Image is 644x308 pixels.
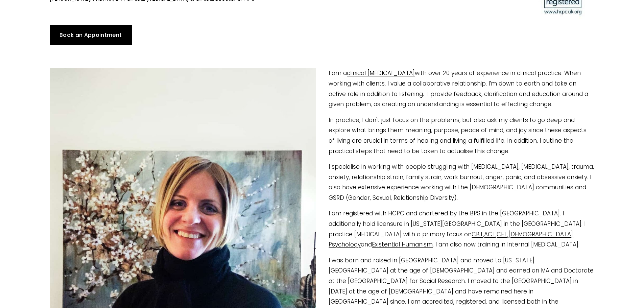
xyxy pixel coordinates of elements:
[50,25,132,45] a: Book an Appointment
[347,69,415,77] a: clinical [MEDICAL_DATA]
[372,240,433,248] a: Existential Humanism
[472,230,483,238] a: CBT
[50,68,595,109] p: I am a with over 20 years of experience in clinical practice. When working with clients, I value ...
[50,208,595,250] p: I am registered with HCPC and chartered by the BPS in the [GEOGRAPHIC_DATA]. I additionally hold ...
[497,230,507,238] a: CFT
[484,230,496,238] a: ACT
[50,115,595,156] p: In practice, I don't just focus on the problems, but also ask my clients to go deep and explore w...
[50,162,595,203] p: I specialise in working with people struggling with [MEDICAL_DATA], [MEDICAL_DATA], trauma, anxie...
